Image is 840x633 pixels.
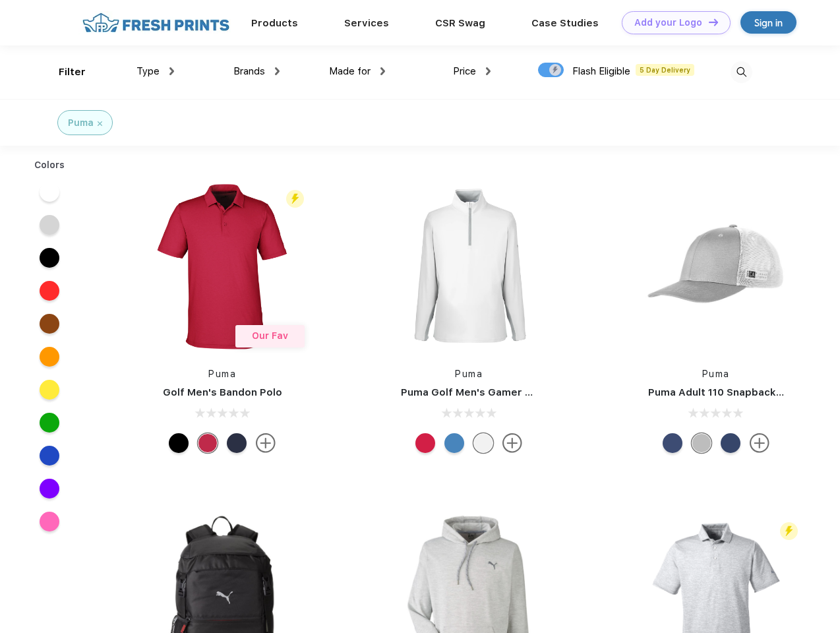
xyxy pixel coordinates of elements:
img: func=resize&h=266 [381,179,556,354]
img: dropdown.png [380,67,385,75]
div: Sign in [754,15,783,30]
div: Ski Patrol [415,433,435,453]
img: func=resize&h=266 [135,179,310,354]
a: Services [344,17,389,29]
img: flash_active_toggle.svg [780,522,798,540]
div: Colors [24,158,75,172]
a: Puma [702,369,730,379]
img: dropdown.png [486,67,491,75]
img: fo%20logo%202.webp [78,11,233,34]
div: Peacoat with Qut Shd [721,433,740,453]
div: Navy Blazer [227,433,247,453]
a: Puma [455,369,483,379]
div: Peacoat Qut Shd [663,433,682,453]
a: Puma [208,369,236,379]
span: Made for [329,65,371,77]
img: DT [709,18,718,26]
a: Golf Men's Bandon Polo [163,386,282,398]
span: Brands [233,65,265,77]
div: Bright White [473,433,493,453]
span: Flash Eligible [572,65,630,77]
span: Price [453,65,476,77]
div: Puma [68,116,94,130]
div: Ski Patrol [198,433,218,453]
img: more.svg [750,433,769,453]
a: Products [251,17,298,29]
img: dropdown.png [275,67,280,75]
a: Puma Golf Men's Gamer Golf Quarter-Zip [401,386,609,398]
a: CSR Swag [435,17,485,29]
img: more.svg [256,433,276,453]
img: flash_active_toggle.svg [286,190,304,208]
div: Quarry with Brt Whit [692,433,711,453]
div: Add your Logo [634,17,702,28]
span: Type [136,65,160,77]
img: desktop_search.svg [731,61,752,83]
a: Sign in [740,11,796,34]
img: dropdown.png [169,67,174,75]
img: func=resize&h=266 [628,179,804,354]
span: 5 Day Delivery [636,64,694,76]
img: more.svg [502,433,522,453]
div: Bright Cobalt [444,433,464,453]
img: filter_cancel.svg [98,121,102,126]
span: Our Fav [252,330,288,341]
div: Puma Black [169,433,189,453]
div: Filter [59,65,86,80]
